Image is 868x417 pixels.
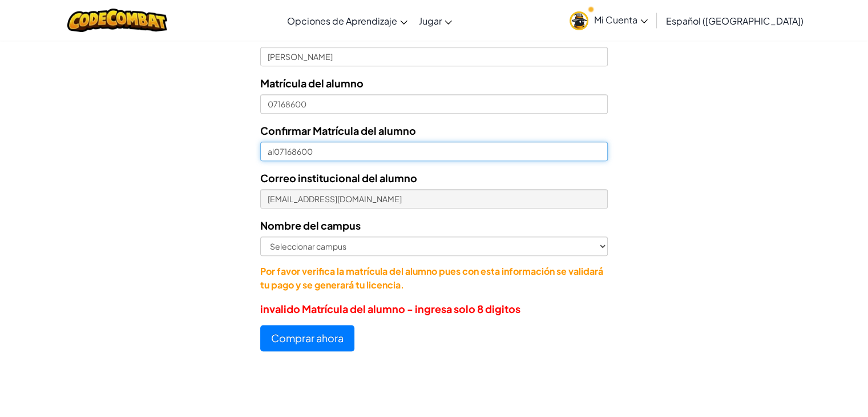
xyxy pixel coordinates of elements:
img: CodeCombat logo [67,9,167,32]
label: Matrícula del alumno [260,75,364,91]
span: Opciones de Aprendizaje [287,15,397,27]
span: Mi Cuenta [594,14,648,26]
label: Nombre del campus [260,217,361,234]
label: Confirmar Matrícula del alumno [260,122,416,139]
p: Por favor verifica la matrícula del alumno pues con esta información se validará tu pago y se gen... [260,264,607,292]
span: Español ([GEOGRAPHIC_DATA]) [666,15,804,27]
img: avatar [570,11,588,30]
a: Jugar [413,5,458,36]
button: Comprar ahora [260,325,354,351]
span: Jugar [419,15,442,27]
a: Mi Cuenta [564,2,653,38]
a: Español ([GEOGRAPHIC_DATA]) [660,5,809,36]
a: Opciones de Aprendizaje [281,5,413,36]
p: invalido Matrícula del alumno - ingresa solo 8 digitos [260,300,607,317]
label: Correo institucional del alumno [260,170,417,186]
